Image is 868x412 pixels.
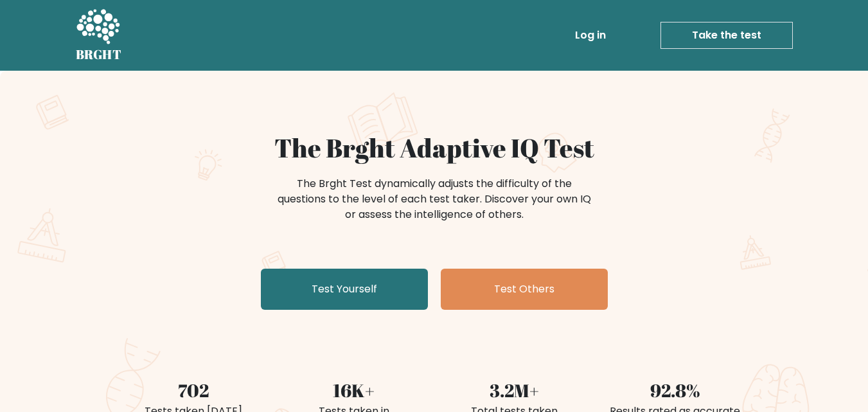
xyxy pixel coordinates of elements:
[660,22,793,49] a: Take the test
[281,377,427,404] div: 16K+
[274,176,595,222] div: The Brght Test dynamically adjusts the difficulty of the questions to the level of each test take...
[121,377,266,404] div: 702
[76,5,122,66] a: BRGHT
[261,269,428,310] a: Test Yourself
[441,269,608,310] a: Test Others
[442,377,587,404] div: 3.2M+
[570,22,611,48] a: Log in
[76,47,122,62] h5: BRGHT
[603,377,748,404] div: 92.8%
[121,132,748,163] h1: The Brght Adaptive IQ Test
